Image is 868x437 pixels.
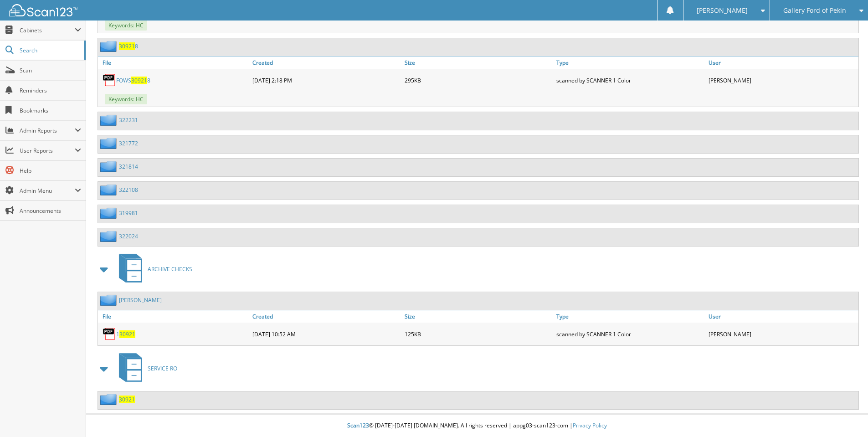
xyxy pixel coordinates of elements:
a: File [98,310,250,323]
div: 295KB [402,71,555,89]
a: Created [250,310,402,323]
img: folder2.png [100,294,119,306]
div: [PERSON_NAME] [706,71,858,89]
span: User Reports [20,147,75,154]
a: User [706,57,858,69]
a: 322024 [119,232,138,240]
img: folder2.png [100,231,119,242]
a: 321772 [119,139,138,147]
a: 322231 [119,116,138,124]
a: 30921 [119,396,135,403]
a: Type [554,57,706,69]
div: [DATE] 2:18 PM [250,71,402,89]
img: folder2.png [100,161,119,172]
span: SERVICE RO [148,365,177,372]
div: [PERSON_NAME] [706,325,858,343]
span: [PERSON_NAME] [697,8,748,13]
span: Admin Menu [20,187,75,195]
img: folder2.png [100,138,119,149]
a: 319981 [119,209,138,217]
a: SERVICE RO [113,350,177,386]
div: © [DATE]-[DATE] [DOMAIN_NAME]. All rights reserved | appg03-scan123-com | [86,415,868,437]
a: Created [250,57,402,69]
span: ARCHIVE CHECKS [148,265,192,273]
a: Size [402,57,555,69]
span: Cabinets [20,26,75,34]
img: folder2.png [100,184,119,195]
div: scanned by SCANNER 1 Color [554,71,706,89]
a: [PERSON_NAME] [119,296,162,304]
img: folder2.png [100,114,119,126]
img: PDF.png [103,73,116,87]
a: Type [554,310,706,323]
a: Size [402,310,555,323]
span: Keywords: HC [105,20,147,31]
span: 30921 [119,42,135,50]
img: scan123-logo-white.svg [9,4,77,16]
span: Admin Reports [20,127,75,134]
div: 125KB [402,325,555,343]
a: 322108 [119,186,138,194]
a: Privacy Policy [573,422,607,429]
span: 30921 [131,77,147,84]
a: 130921 [116,330,135,338]
a: File [98,57,250,69]
span: 30921 [119,330,135,338]
a: 309218 [119,42,138,50]
img: folder2.png [100,207,119,219]
span: Scan [20,67,81,74]
a: FOWS309218 [116,77,150,84]
a: User [706,310,858,323]
span: Announcements [20,207,81,215]
span: Bookmarks [20,107,81,114]
span: Search [20,46,80,54]
span: Help [20,167,81,175]
a: ARCHIVE CHECKS [113,251,192,287]
div: scanned by SCANNER 1 Color [554,325,706,343]
a: 321814 [119,163,138,170]
img: folder2.png [100,41,119,52]
div: [DATE] 10:52 AM [250,325,402,343]
span: Keywords: HC [105,94,147,104]
img: PDF.png [103,327,116,341]
span: Scan123 [347,422,369,429]
iframe: Chat Widget [822,393,868,437]
span: Reminders [20,87,81,94]
span: Gallery Ford of Pekin [783,8,846,13]
img: folder2.png [100,394,119,405]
